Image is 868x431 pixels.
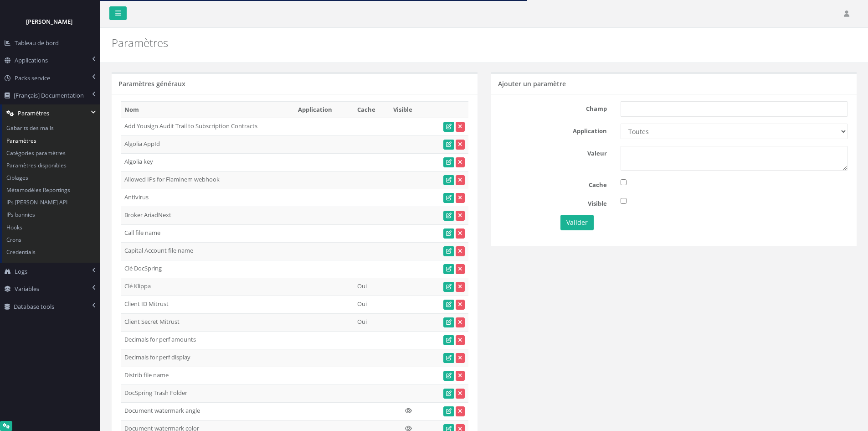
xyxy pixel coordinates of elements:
span: Variables [15,285,39,293]
td: Allowed IPs for Flaminem webhook [121,171,294,189]
td: Algolia key [121,153,294,171]
a: Hooks [2,221,100,234]
td: Oui [354,278,390,296]
td: Capital Account file name [121,242,294,260]
label: Visible [493,196,614,208]
td: Decimals for perf amounts [121,331,294,349]
span: Paramètres [18,109,49,117]
a: Paramètres disponibles [2,159,100,171]
label: Cache [493,177,614,189]
td: Oui [354,313,390,331]
td: Add Yousign Audit Trail to Subscription Contracts [121,118,294,135]
h5: Paramètres généraux [118,80,185,87]
th: Application [294,102,353,118]
h5: Ajouter un paramètre [498,80,566,87]
td: Client Secret Mitrust [121,313,294,331]
td: Oui [354,296,390,313]
a: Catégories paramètres [2,147,100,159]
span: Packs service [15,74,50,82]
td: Call file name [121,224,294,242]
td: Clé DocSpring [121,260,294,278]
td: Antivirus [121,189,294,207]
a: IPs bannies [2,208,100,221]
strong: [PERSON_NAME] [26,17,72,26]
th: Visible [390,102,427,118]
span: [Français] Documentation [14,91,84,99]
td: Algolia AppId [121,135,294,153]
th: Nom [121,102,294,118]
span: Applications [15,56,48,64]
a: Ciblages [2,171,100,184]
label: Application [493,124,614,135]
td: Document watermark angle [121,402,294,420]
a: Paramètres [2,135,100,147]
a: Gabarits des mails [2,122,100,134]
button: Valider [560,215,594,230]
td: Clé Klippa [121,278,294,296]
span: Database tools [14,302,54,311]
a: Métamodèles Reportings [2,184,100,196]
a: IPs [PERSON_NAME] API [2,196,100,208]
label: Champ [493,101,614,113]
h2: Paramètres [112,37,478,49]
td: DocSpring Trash Folder [121,384,294,402]
a: Paramètres [2,104,100,122]
span: Logs [15,267,27,275]
td: Distrib file name [121,367,294,384]
th: Cache [354,102,390,118]
a: Credentials [2,246,100,258]
td: Decimals for perf display [121,349,294,367]
label: Valeur [493,146,614,158]
td: Broker AriadNext [121,207,294,224]
span: Tableau de bord [15,39,59,47]
td: Client ID Mitrust [121,296,294,313]
a: Crons [2,234,100,246]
